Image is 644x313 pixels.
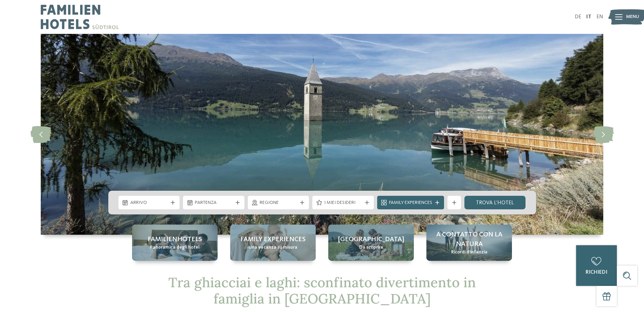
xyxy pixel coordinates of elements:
a: IT [586,14,591,20]
span: Regione [260,200,297,206]
span: richiedi [586,270,607,275]
span: Family experiences [240,235,306,244]
a: trova l’hotel [464,196,526,209]
span: Menu [626,14,639,20]
a: Family hotel in Val Venosta, regione della cultura e del gusto Familienhotels Panoramica degli hotel [132,225,218,261]
img: Family hotel in Val Venosta, regione della cultura e del gusto [41,34,603,235]
span: Partenza [195,200,233,206]
span: Da scoprire [359,244,383,251]
span: Arrivo [130,200,168,206]
span: A contatto con la natura [433,230,505,249]
a: DE [575,14,581,20]
a: Family hotel in Val Venosta, regione della cultura e del gusto Family experiences Una vacanza su ... [230,225,316,261]
a: Family hotel in Val Venosta, regione della cultura e del gusto A contatto con la natura Ricordi d... [426,225,512,261]
span: I miei desideri [324,200,362,206]
span: [GEOGRAPHIC_DATA] [338,235,404,244]
span: Familienhotels [148,235,202,244]
span: Ricordi d’infanzia [451,249,487,256]
span: Family Experiences [389,200,432,206]
a: EN [596,14,603,20]
span: Tra ghiacciai e laghi: sconfinato divertimento in famiglia in [GEOGRAPHIC_DATA] [168,274,476,307]
span: Panoramica degli hotel [150,244,200,251]
span: Una vacanza su misura [249,244,297,251]
a: richiedi [576,245,617,286]
a: Family hotel in Val Venosta, regione della cultura e del gusto [GEOGRAPHIC_DATA] Da scoprire [328,225,414,261]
